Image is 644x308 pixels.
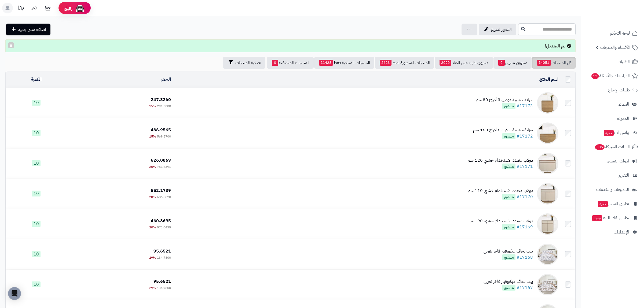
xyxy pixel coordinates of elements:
a: #17167 [517,284,533,291]
span: منشور [502,194,515,200]
span: 95.6521 [153,278,171,285]
span: منشور [502,254,515,260]
a: السلات المتروكة305 [584,140,641,153]
a: مخزون قارب على النفاذ2090 [435,57,493,69]
span: وآتس آب [603,129,629,136]
img: خزانة خشبية مودرن 6 أدراج 160 سم [537,123,558,144]
a: السعر [161,76,171,83]
span: تطبيق المتجر [597,200,629,207]
span: التقارير [619,172,629,179]
span: 10 [32,100,41,106]
span: الأقسام والمنتجات [600,44,630,51]
button: تصفية المنتجات [223,57,265,69]
span: 686.0870 [157,195,171,199]
span: تصفية المنتجات [235,60,261,66]
a: #17171 [517,163,533,170]
span: 247.8260 [151,97,171,103]
span: 626.0869 [151,157,171,164]
span: منشور [502,164,515,169]
span: لوحة التحكم [610,29,630,37]
a: كل المنتجات14051 [532,57,576,69]
span: 10 [32,130,41,136]
a: المنتجات المنشورة فقط2623 [375,57,434,69]
span: 2090 [440,60,451,66]
a: #17168 [517,254,533,261]
a: تطبيق المتجرجديد [584,197,641,210]
span: 20% [149,225,156,230]
span: 573.0435 [157,225,171,230]
span: 12 [591,73,599,79]
span: طلبات الإرجاع [608,86,630,94]
span: منشور [502,133,515,139]
span: 781.7391 [157,164,171,169]
span: الإعدادات [614,228,629,236]
span: تطبيق نقاط البيع [592,214,629,222]
span: 2623 [380,60,391,66]
a: وآتس آبجديد [584,126,641,139]
span: 0 [272,60,278,66]
a: اسم المنتج [539,76,558,83]
span: 15% [149,134,156,139]
a: المراجعات والأسئلة12 [584,69,641,82]
a: #17170 [517,194,533,200]
div: خزانة خشبية مودرن 3 أدراج 80 سم [476,97,533,103]
a: #17172 [517,133,533,139]
img: بيت لحاف ميكروفيبر فاخر نفرين [537,244,558,265]
span: الطلبات [617,58,630,65]
a: مخزون منتهي0 [493,57,532,69]
a: تحديثات المنصة [14,3,28,15]
span: 95.6521 [153,248,171,254]
span: 460.8695 [151,218,171,224]
a: اضافة منتج جديد [6,24,50,35]
img: دولاب متعدد الاستخدام خشبي 90 سم [537,213,558,235]
span: 14051 [537,60,551,66]
a: الإعدادات [584,226,641,239]
a: تطبيق نقاط البيعجديد [584,211,641,224]
div: تم التعديل! [5,39,576,52]
span: 486.9565 [151,127,171,133]
span: 134.7800 [157,285,171,290]
span: منشور [502,103,515,109]
span: جديد [604,130,614,136]
span: اضافة منتج جديد [18,26,46,33]
a: أدوات التسويق [584,155,641,168]
img: دولاب متعدد الاستخدام خشبي 110 سم [537,183,558,205]
span: 29% [149,255,156,260]
span: 29% [149,285,156,290]
span: منشور [502,224,515,230]
span: 20% [149,195,156,199]
span: منشور [502,285,515,291]
span: 10 [32,191,41,196]
img: logo-2.png [608,4,639,15]
span: العملاء [619,101,629,108]
span: 552.1739 [151,187,171,194]
span: 11428 [319,60,333,66]
div: دولاب متعدد الاستخدام خشبي 120 سم [468,157,533,164]
span: المراجعات والأسئلة [591,72,630,80]
button: × [8,42,14,48]
span: 20% [149,164,156,169]
div: خزانة خشبية مودرن 6 أدراج 160 سم [473,127,533,133]
span: السلات المتروكة [594,143,630,151]
a: العملاء [584,98,641,111]
span: 10 [32,221,41,227]
div: دولاب متعدد الاستخدام خشبي 110 سم [468,188,533,194]
span: جديد [592,215,602,221]
img: بيت لحاف ميكروفيبر فاخر نفرين [537,274,558,295]
a: طلبات الإرجاع [584,84,641,97]
span: 569.5700 [157,134,171,139]
a: المنتجات المخفية فقط11428 [314,57,374,69]
span: أدوات التسويق [606,157,629,165]
span: المدونة [617,115,629,122]
a: الكمية [31,76,42,83]
span: 305 [594,144,605,150]
a: المدونة [584,112,641,125]
div: بيت لحاف ميكروفيبر فاخر نفرين [484,248,533,254]
a: التحرير لسريع [479,24,516,35]
span: 10 [32,160,41,166]
span: 134.7800 [157,255,171,260]
a: #17169 [517,224,533,230]
div: دولاب متعدد الاستخدام خشبي 90 سم [470,218,533,224]
a: الطلبات [584,55,641,68]
span: التطبيقات والخدمات [596,186,629,193]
